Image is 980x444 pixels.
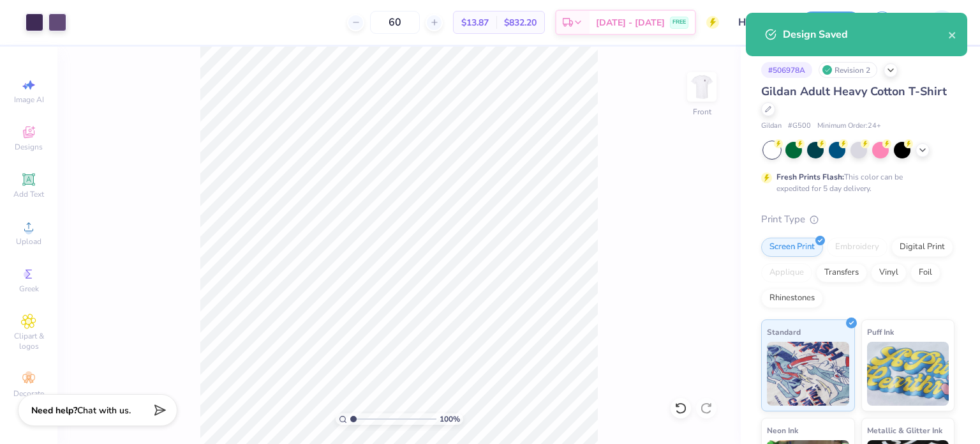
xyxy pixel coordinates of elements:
span: Chat with us. [77,404,131,417]
span: Add Text [13,189,44,199]
span: Decorate [13,388,44,399]
span: [DATE] - [DATE] [596,16,665,29]
div: Design Saved [783,27,948,42]
span: Upload [16,236,41,247]
span: Designs [15,142,43,152]
span: Metallic & Glitter Ink [867,424,942,437]
strong: Need help? [31,404,77,417]
span: 100 % [440,413,460,425]
input: – – [370,11,420,34]
span: Image AI [14,95,44,105]
input: Untitled Design [729,10,791,35]
span: $13.87 [461,16,489,29]
span: Greek [19,284,39,294]
span: FREE [672,18,686,27]
button: close [948,27,957,42]
span: Neon Ink [767,424,798,437]
span: $832.20 [504,16,537,29]
span: Clipart & logos [6,331,51,351]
